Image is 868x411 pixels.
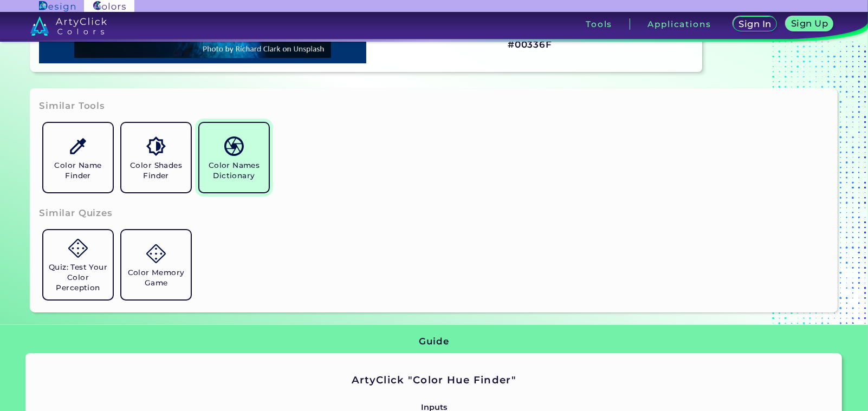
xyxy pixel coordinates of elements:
[224,136,243,155] img: icon_color_names_dictionary.svg
[48,262,108,293] h5: Quiz: Test Your Color Perception
[586,20,612,28] h3: Tools
[735,17,775,31] a: Sign In
[39,1,75,11] img: ArtyClick Design logo
[156,373,711,387] h2: ArtyClick "Color Hue Finder"
[647,20,711,28] h3: Applications
[68,136,87,155] img: icon_color_name_finder.svg
[740,20,769,28] h5: Sign In
[48,160,108,181] h5: Color Name Finder
[204,160,264,181] h5: Color Names Dictionary
[39,100,105,113] h3: Similar Tools
[117,226,195,304] a: Color Memory Game
[126,268,186,288] h5: Color Memory Game
[508,38,552,51] h3: #00336F
[39,207,113,220] h3: Similar Quizes
[39,119,117,197] a: Color Name Finder
[117,119,195,197] a: Color Shades Finder
[146,136,165,155] img: icon_color_shades.svg
[126,160,186,181] h5: Color Shades Finder
[195,119,273,197] a: Color Names Dictionary
[68,239,87,258] img: icon_game.svg
[146,244,165,263] img: icon_game.svg
[793,19,826,28] h5: Sign Up
[30,16,107,36] img: logo_artyclick_colors_white.svg
[419,335,449,348] h3: Guide
[39,226,117,304] a: Quiz: Test Your Color Perception
[788,17,831,31] a: Sign Up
